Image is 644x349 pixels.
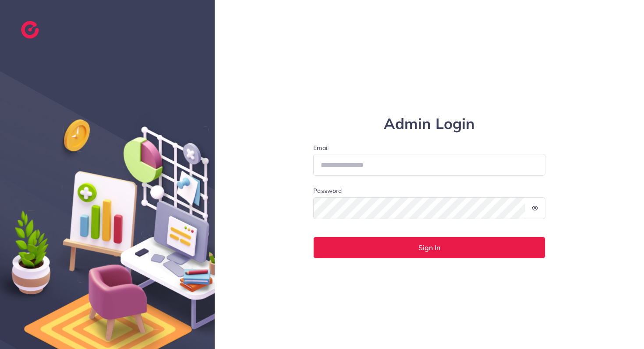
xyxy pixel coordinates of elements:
button: Sign In [313,237,545,258]
label: Password [313,186,342,195]
span: Sign In [418,244,440,251]
label: Email [313,143,545,152]
h1: Admin Login [313,115,545,133]
img: logo [21,21,39,38]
